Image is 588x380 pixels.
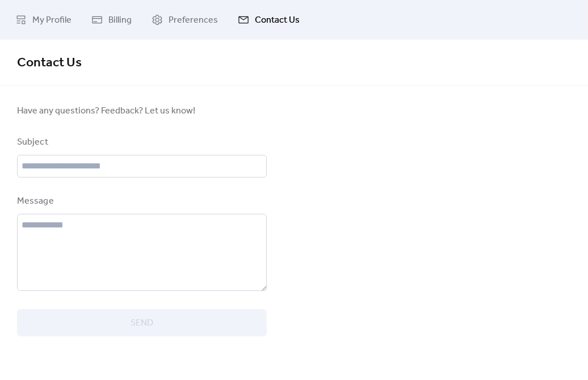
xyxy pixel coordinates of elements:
span: Billing [108,14,132,27]
span: Contact Us [255,14,300,27]
span: Contact Us [17,50,82,75]
a: My Profile [7,5,80,35]
a: Billing [83,5,140,35]
div: Message [17,195,264,208]
span: My Profile [32,14,72,27]
span: Preferences [169,14,218,27]
span: Have any questions? Feedback? Let us know! [17,104,267,118]
a: Preferences [143,5,226,35]
a: Contact Us [229,5,308,35]
div: Subject [17,136,264,149]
